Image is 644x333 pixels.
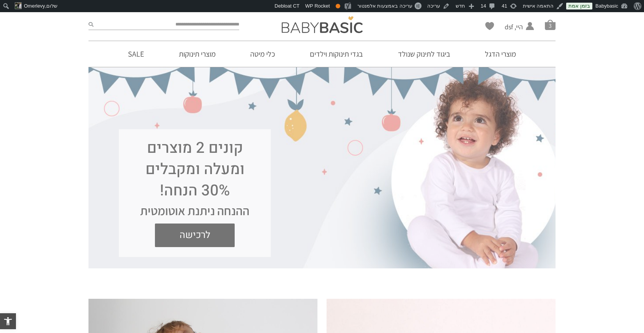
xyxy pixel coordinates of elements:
h1: קונים 2 מוצרים ומעלה ומקבלים 30% הנחה! [134,138,256,201]
a: לרכישה [155,224,235,247]
span: Omerlevy [24,3,45,9]
a: כלי מיטה [239,41,286,67]
span: החשבון שלי [505,32,523,41]
a: סל קניות3 [545,19,556,30]
div: ההנחה ניתנת אוטומטית [134,201,256,220]
a: מוצרי הדגל [474,41,527,67]
a: בזמן אמת [566,3,592,10]
span: Wishlist [485,22,494,33]
span: לרכישה [161,224,229,247]
span: סל קניות [545,19,556,30]
img: Baby Basic בגדי תינוקות וילדים אונליין [282,16,363,33]
a: מוצרי תינוקות [167,41,227,67]
a: ביגוד לתינוק שנולד [387,41,462,67]
div: תקין [336,4,340,8]
a: בגדי תינוקות וילדים [298,41,374,67]
span: עריכה באמצעות אלמנטור [357,3,412,9]
a: SALE [117,41,155,67]
a: Wishlist [485,22,494,30]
